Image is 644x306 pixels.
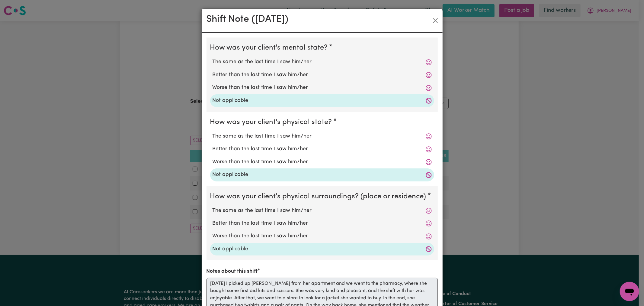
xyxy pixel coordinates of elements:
[213,97,432,105] label: Not applicable
[213,171,432,179] label: Not applicable
[210,117,335,128] legend: How was your client's physical state?
[207,14,289,25] h2: Shift Note ( [DATE] )
[213,71,432,79] label: Better than the last time I saw him/her
[213,220,432,227] label: Better than the last time I saw him/her
[207,268,258,275] label: Notes about this shift
[213,132,432,140] label: The same as the last time I saw him/her
[210,191,429,202] legend: How was your client's physical surroundings? (place or residence)
[213,207,432,215] label: The same as the last time I saw him/her
[210,42,330,53] legend: How was your client's mental state?
[213,84,432,92] label: Worse than the last time I saw him/her
[213,232,432,240] label: Worse than the last time I saw him/her
[213,145,432,153] label: Better than the last time I saw him/her
[213,158,432,166] label: Worse than the last time I saw him/her
[431,16,440,25] button: Close
[213,245,432,253] label: Not applicable
[620,282,639,301] iframe: Button to launch messaging window
[213,58,432,66] label: The same as the last time I saw him/her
